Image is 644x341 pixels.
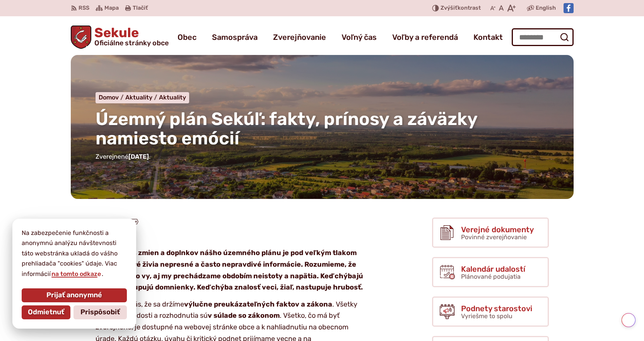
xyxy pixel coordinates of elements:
[22,288,127,302] button: Prijať anonymné
[51,270,102,278] a: na tomto odkaze
[79,3,89,13] span: RSS
[96,152,549,162] p: Zverejnené .
[22,228,127,279] p: Na zabezpečenie funkčnosti a anonymnú analýzu návštevnosti táto webstránka ukladá do vášho prehli...
[125,94,152,101] span: Aktuality
[461,233,527,241] span: Povinné zverejňovanie
[461,273,521,280] span: Plánované podujatia
[94,39,169,46] span: Oficiálne stránky obce
[96,248,363,291] strong: Celý proces zmien a doplnkov nášho územného plánu je pod veľkým tlakom emócií, ktoré živia nepres...
[80,308,120,317] span: Prispôsobiť
[534,3,557,13] a: English
[104,3,119,13] span: Mapa
[461,304,532,313] span: Podnety starostovi
[212,26,258,48] a: Samospráva
[441,5,481,12] span: kontrast
[128,153,149,160] span: [DATE]
[96,108,477,149] span: Územný plán Sekúľ: fakty, prínosy a záväzky namiesto emócií
[432,257,549,287] a: Kalendár udalostí Plánované podujatia
[461,225,534,234] span: Verejné dokumenty
[273,26,326,48] a: Zverejňovanie
[342,26,377,48] a: Voľný čas
[99,94,125,101] a: Domov
[71,26,169,49] a: Logo Sekule, prejsť na domovskú stránku.
[432,218,549,248] a: Verejné dokumenty Povinné zverejňovanie
[564,3,574,13] img: Prejsť na Facebook stránku
[461,265,525,273] span: Kalendár udalostí
[184,300,332,308] strong: výlučne preukázateľných faktov a zákona
[133,5,148,12] span: Tlačiť
[159,94,186,101] a: Aktuality
[536,3,556,13] span: English
[28,308,64,317] span: Odmietnuť
[22,305,70,319] button: Odmietnuť
[392,26,458,48] a: Voľby a referendá
[96,218,139,226] span: Kategória
[461,312,512,320] span: Vyriešme to spolu
[125,94,159,101] a: Aktuality
[91,26,169,46] span: Sekule
[71,26,92,49] img: Prejsť na domovskú stránku
[46,291,102,300] span: Prijať anonymné
[178,26,196,48] a: Obec
[473,26,503,48] a: Kontakt
[99,94,119,101] span: Domov
[432,296,549,327] a: Podnety starostovi Vyriešme to spolu
[441,5,458,11] span: Zvýšiť
[73,305,127,319] button: Prispôsobiť
[208,311,280,320] strong: v súlade so zákonom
